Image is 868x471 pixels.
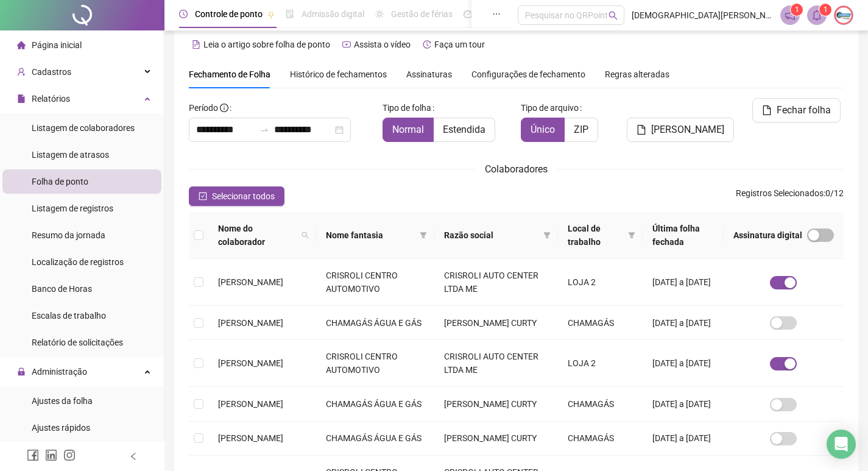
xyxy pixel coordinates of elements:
[605,70,669,79] span: Regras alteradas
[643,306,724,340] td: [DATE] a [DATE]
[342,40,351,49] span: youtube
[32,204,113,213] span: Listagem de registros
[326,228,415,242] span: Nome fantasia
[464,10,472,18] span: dashboard
[17,68,26,76] span: user-add
[824,5,828,14] span: 1
[32,177,88,186] span: Folha de ponto
[32,396,93,406] span: Ajustes da folha
[32,311,106,320] span: Escalas de trabalho
[316,387,434,421] td: CHAMAGÁS ÁGUA E GÁS
[17,41,26,49] span: home
[267,11,275,18] span: pushpin
[643,212,724,259] th: Última folha fechada
[290,69,387,79] span: Histórico de fechamentos
[32,423,90,433] span: Ajustes rápidos
[199,192,207,200] span: check-square
[785,10,796,21] span: notification
[443,124,485,135] span: Estendida
[819,4,831,16] sup: 1
[259,125,269,135] span: swap-right
[492,10,501,18] span: ellipsis
[45,449,57,461] span: linkedin
[218,433,283,443] span: [PERSON_NAME]
[203,40,330,49] span: Leia o artigo sobre folha de ponto
[32,284,92,294] span: Banco de Horas
[733,228,802,242] span: Assinatura digital
[220,104,228,112] span: info-circle
[129,452,138,461] span: left
[574,124,588,135] span: ZIP
[32,230,105,240] span: Resumo da jornada
[218,318,283,328] span: [PERSON_NAME]
[302,9,364,19] span: Admissão digital
[179,10,188,18] span: clock-circle
[558,422,643,456] td: CHAMAGÁS
[811,10,822,21] span: bell
[626,219,638,251] span: filter
[27,449,39,461] span: facebook
[32,150,109,160] span: Listagem de atrasos
[32,40,82,50] span: Página inicial
[777,103,831,118] span: Fechar folha
[17,367,26,376] span: lock
[558,340,643,387] td: LOJA 2
[423,40,431,49] span: history
[558,387,643,421] td: CHAMAGÁS
[434,40,485,49] span: Faça um tour
[286,10,294,18] span: file-done
[651,122,724,137] span: [PERSON_NAME]
[192,40,200,49] span: file-text
[391,9,453,19] span: Gestão de férias
[834,6,853,24] img: 24430
[632,9,773,22] span: [DEMOGRAPHIC_DATA][PERSON_NAME] - CRISROLI CENTRO AUTOMOTIVO
[302,232,309,239] span: search
[762,105,772,115] span: file
[521,101,579,115] span: Tipo de arquivo
[316,259,434,306] td: CRISROLI CENTRO AUTOMOTIVO
[383,101,431,115] span: Tipo de folha
[218,222,297,249] span: Nome do colaborador
[434,422,558,456] td: [PERSON_NAME] CURTY
[643,340,724,387] td: [DATE] a [DATE]
[316,422,434,456] td: CHAMAGÁS ÁGUA E GÁS
[32,367,87,377] span: Administração
[189,69,270,79] span: Fechamento de Folha
[827,430,856,459] div: Open Intercom Messenger
[736,186,844,206] span: : 0 / 12
[189,186,284,206] button: Selecionar todos
[316,340,434,387] td: CRISROLI CENTRO AUTOMOTIVO
[218,358,283,368] span: [PERSON_NAME]
[637,125,646,135] span: file
[444,228,538,242] span: Razão social
[392,124,424,135] span: Normal
[195,9,263,19] span: Controle de ponto
[189,103,218,113] span: Período
[643,259,724,306] td: [DATE] a [DATE]
[420,232,427,239] span: filter
[795,5,799,14] span: 1
[627,118,734,142] button: [PERSON_NAME]
[32,257,124,267] span: Localização de registros
[609,11,618,20] span: search
[218,399,283,409] span: [PERSON_NAME]
[643,422,724,456] td: [DATE] a [DATE]
[531,124,555,135] span: Único
[558,306,643,340] td: CHAMAGÁS
[32,94,70,104] span: Relatórios
[417,226,429,244] span: filter
[568,222,623,249] span: Local de trabalho
[543,232,551,239] span: filter
[32,123,135,133] span: Listagem de colaboradores
[375,10,384,18] span: sun
[558,259,643,306] td: LOJA 2
[354,40,411,49] span: Assista o vídeo
[299,219,311,251] span: search
[63,449,76,461] span: instagram
[316,306,434,340] td: CHAMAGÁS ÁGUA E GÁS
[32,338,123,347] span: Relatório de solicitações
[485,163,548,175] span: Colaboradores
[541,226,553,244] span: filter
[434,259,558,306] td: CRISROLI AUTO CENTER LTDA ME
[406,70,452,79] span: Assinaturas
